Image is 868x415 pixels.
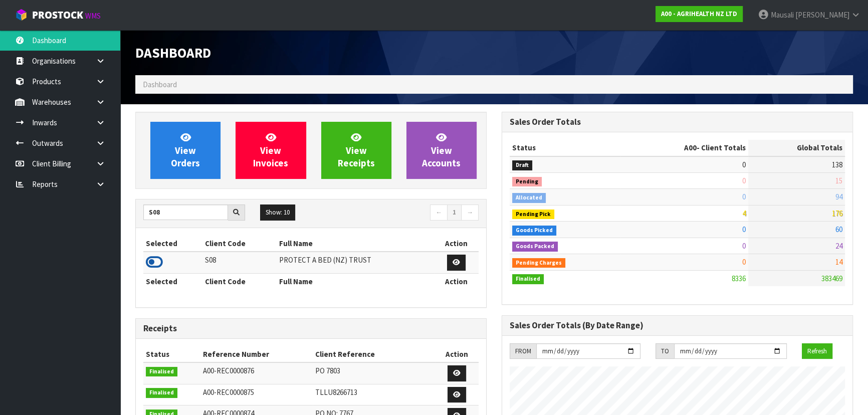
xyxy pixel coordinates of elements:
[434,273,479,289] th: Action
[512,226,556,236] span: Goods Picked
[200,346,313,362] th: Reference Number
[277,236,434,252] th: Full Name
[203,387,254,397] span: A00-REC0000875
[171,131,200,169] span: View Orders
[203,366,254,375] span: A00-REC0000876
[742,192,746,201] span: 0
[434,236,479,252] th: Action
[661,10,737,18] strong: A00 - AGRIHEALTH NZ LTD
[742,160,746,169] span: 0
[430,204,448,221] a: ←
[835,257,842,267] span: 14
[315,366,340,375] span: PO 7803
[512,242,558,252] span: Goods Packed
[260,204,295,221] button: Show: 10
[85,11,101,21] small: WMS
[802,343,832,359] button: Refresh
[321,122,391,179] a: ViewReceipts
[315,387,357,397] span: TLLU8266713
[319,204,479,222] nav: Page navigation
[143,236,202,252] th: Selected
[821,274,842,283] span: 383469
[202,252,276,273] td: S08
[146,367,177,377] span: Finalised
[313,346,435,362] th: Client Reference
[150,122,221,179] a: ViewOrders
[512,258,565,268] span: Pending Charges
[15,9,28,21] img: cube-alt.png
[835,192,842,201] span: 94
[32,9,83,22] span: ProStock
[510,140,620,156] th: Status
[835,176,842,185] span: 15
[135,44,211,61] span: Dashboard
[236,122,306,179] a: ViewInvoices
[512,160,532,170] span: Draft
[620,140,748,156] th: - Client Totals
[795,10,849,20] span: [PERSON_NAME]
[512,210,554,220] span: Pending Pick
[656,6,743,22] a: A00 - AGRIHEALTH NZ LTD
[771,10,794,20] span: Mausali
[338,131,375,169] span: View Receipts
[742,241,746,251] span: 0
[422,131,461,169] span: View Accounts
[143,273,202,289] th: Selected
[832,209,842,218] span: 176
[742,257,746,267] span: 0
[832,160,842,169] span: 138
[510,321,845,330] h3: Sales Order Totals (By Date Range)
[510,117,845,127] h3: Sales Order Totals
[277,273,434,289] th: Full Name
[143,80,177,89] span: Dashboard
[202,273,276,289] th: Client Code
[461,204,479,221] a: →
[732,274,746,283] span: 8336
[146,388,177,398] span: Finalised
[835,241,842,251] span: 24
[512,274,544,284] span: Finalised
[742,176,746,185] span: 0
[684,143,697,152] span: A00
[742,225,746,234] span: 0
[143,346,200,362] th: Status
[835,225,842,234] span: 60
[512,177,542,187] span: Pending
[143,324,479,333] h3: Receipts
[656,343,674,359] div: TO
[447,204,462,221] a: 1
[742,209,746,218] span: 4
[253,131,288,169] span: View Invoices
[510,343,536,359] div: FROM
[143,204,228,220] input: Search clients
[202,236,276,252] th: Client Code
[435,346,479,362] th: Action
[748,140,845,156] th: Global Totals
[277,252,434,273] td: PROTECT A BED (NZ) TRUST
[406,122,477,179] a: ViewAccounts
[512,193,546,203] span: Allocated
